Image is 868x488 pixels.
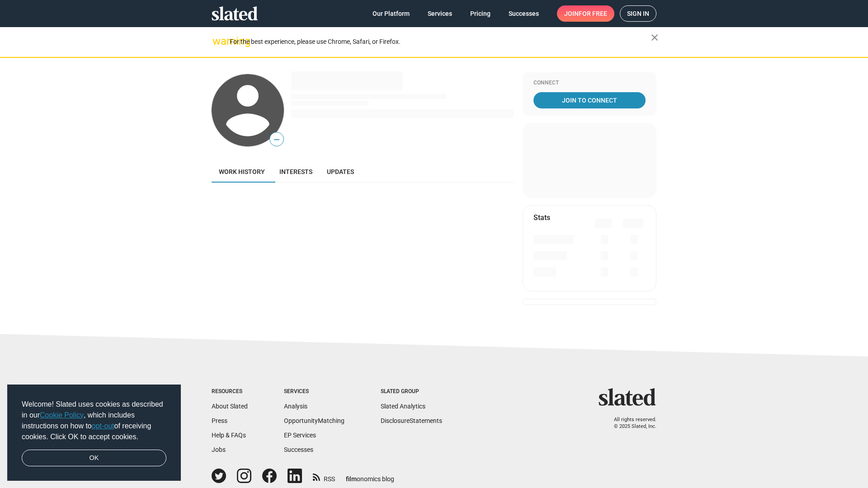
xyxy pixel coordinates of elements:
[284,417,344,424] a: OpportunityMatching
[373,5,410,22] span: Our Platform
[501,5,546,22] a: Successes
[212,161,272,183] a: Work history
[92,422,114,430] a: opt-out
[284,403,307,410] a: Analysis
[428,5,452,22] span: Services
[649,32,660,43] mat-icon: close
[284,432,316,439] a: EP Services
[212,388,248,395] div: Resources
[219,168,265,175] span: Work history
[557,5,614,22] a: Joinfor free
[212,417,227,424] a: Press
[620,5,656,22] a: Sign in
[463,5,498,22] a: Pricing
[470,5,491,22] span: Pricing
[279,168,312,175] span: Interests
[212,403,248,410] a: About Slated
[533,213,550,222] mat-card-title: Stats
[272,161,320,183] a: Interests
[212,446,226,453] a: Jobs
[535,92,644,108] span: Join To Connect
[212,36,223,47] mat-icon: warning
[509,5,539,22] span: Successes
[604,417,656,430] p: All rights reserved. © 2025 Slated, Inc.
[381,388,442,395] div: Slated Group
[313,469,335,483] a: RSS
[327,168,354,175] span: Updates
[320,161,361,183] a: Updates
[22,399,166,442] span: Welcome! Slated uses cookies as described in our , which includes instructions on how to of recei...
[40,411,84,419] a: Cookie Policy
[381,417,442,424] a: DisclosureStatements
[270,134,283,145] span: —
[420,5,459,22] a: Services
[346,475,357,483] span: film
[346,468,394,483] a: filmonomics blog
[627,6,649,21] span: Sign in
[284,446,313,453] a: Successes
[212,432,246,439] a: Help & FAQs
[365,5,417,22] a: Our Platform
[579,5,607,22] span: for free
[22,450,166,467] a: dismiss cookie message
[533,92,646,108] a: Join To Connect
[564,5,607,22] span: Join
[284,388,344,395] div: Services
[7,385,181,481] div: cookieconsent
[230,36,651,48] div: For the best experience, please use Chrome, Safari, or Firefox.
[533,80,646,87] div: Connect
[381,403,425,410] a: Slated Analytics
